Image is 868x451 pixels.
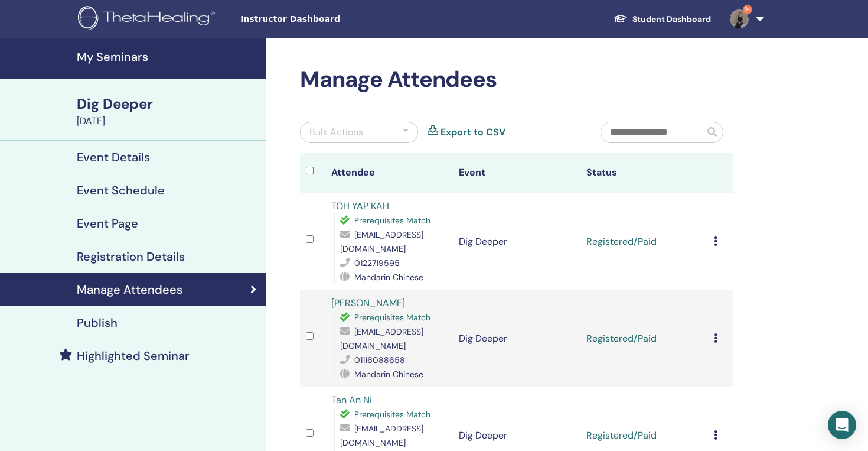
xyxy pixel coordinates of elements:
span: Instructor Dashboard [240,13,417,25]
a: Dig Deeper[DATE] [70,94,266,128]
h4: Event Schedule [77,183,165,197]
h2: Manage Attendees [300,66,733,93]
div: [DATE] [77,114,259,128]
th: Status [580,153,708,193]
div: Bulk Actions [309,125,363,139]
a: Export to CSV [440,125,505,139]
span: 01116088658 [354,355,405,365]
h4: Publish [77,316,118,330]
img: default.jpg [730,9,749,28]
span: [EMAIL_ADDRESS][DOMAIN_NAME] [340,423,423,448]
th: Attendee [325,153,453,193]
h4: Event Details [77,150,150,164]
img: logo.png [78,6,219,33]
div: Dig Deeper [77,94,259,114]
a: Student Dashboard [604,8,720,30]
span: Prerequisites Match [354,312,430,323]
a: TOH YAP KAH [331,200,389,212]
span: Mandarin Chinese [354,272,423,283]
a: Tan An Ni [331,394,372,406]
span: 9+ [743,5,752,14]
span: Prerequisites Match [354,215,430,226]
span: 0122719595 [354,258,400,268]
h4: Event Page [77,216,138,231]
a: [PERSON_NAME] [331,297,405,309]
th: Event [453,153,580,193]
span: [EMAIL_ADDRESS][DOMAIN_NAME] [340,326,423,351]
div: Open Intercom Messenger [828,411,856,439]
h4: Manage Attendees [77,283,182,297]
td: Dig Deeper [453,290,580,387]
span: Mandarin Chinese [354,369,423,379]
span: [EMAIL_ADDRESS][DOMAIN_NAME] [340,229,423,254]
h4: Registration Details [77,249,185,264]
h4: Highlighted Seminar [77,349,190,363]
span: Prerequisites Match [354,409,430,420]
h4: My Seminars [77,50,259,64]
img: graduation-cap-white.svg [614,14,628,24]
td: Dig Deeper [453,193,580,290]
